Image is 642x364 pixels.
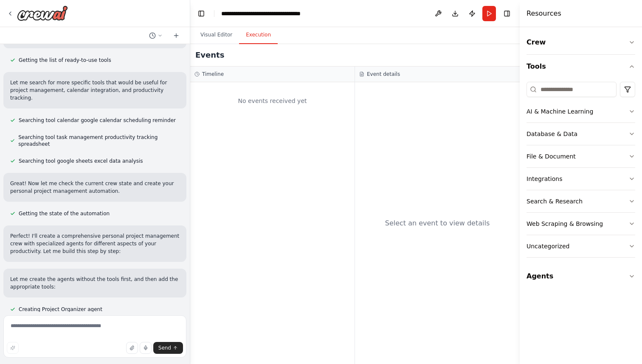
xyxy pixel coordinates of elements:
[385,218,490,228] div: Select an event to view details
[527,175,562,183] div: Integrations
[195,49,224,61] h2: Events
[527,190,635,212] button: Search & Research
[527,8,561,19] h4: Resources
[527,31,635,54] button: Crew
[153,342,183,354] button: Send
[527,100,635,122] button: AI & Machine Learning
[527,235,635,257] button: Uncategorized
[501,8,513,19] button: Hide right sidebar
[527,242,569,250] div: Uncategorized
[527,152,576,161] div: File & Document
[527,213,635,235] button: Web Scraping & Browsing
[527,123,635,145] button: Database & Data
[239,26,278,44] button: Execution
[194,86,350,115] div: No events received yet
[169,31,183,41] button: Start a new chat
[194,26,239,44] button: Visual Editor
[527,107,593,116] div: AI & Machine Learning
[367,71,400,78] h3: Event details
[126,342,138,354] button: Upload files
[527,197,583,206] div: Search & Research
[19,210,110,217] span: Getting the state of the automation
[146,31,166,41] button: Switch to previous chat
[10,180,180,195] p: Great! Now let me check the current crew state and create your personal project management automa...
[221,9,317,18] nav: breadcrumb
[527,130,577,138] div: Database & Data
[19,57,111,64] span: Getting the list of ready-to-use tools
[17,6,68,21] img: Logo
[10,275,180,291] p: Let me create the agents without the tools first, and then add the appropriate tools:
[527,168,635,190] button: Integrations
[10,232,180,255] p: Perfect! I'll create a comprehensive personal project management crew with specialized agents for...
[527,264,635,288] button: Agents
[158,345,171,351] span: Send
[18,134,180,147] span: Searching tool task management productivity tracking spreadsheet
[527,55,635,78] button: Tools
[527,145,635,167] button: File & Document
[7,342,19,354] button: Improve this prompt
[527,78,635,264] div: Tools
[19,158,143,164] span: Searching tool google sheets excel data analysis
[195,8,207,19] button: Hide left sidebar
[140,342,152,354] button: Click to speak your automation idea
[19,306,102,313] span: Creating Project Organizer agent
[19,117,176,124] span: Searching tool calendar google calendar scheduling reminder
[202,71,224,78] h3: Timeline
[527,220,603,228] div: Web Scraping & Browsing
[10,79,180,102] p: Let me search for more specific tools that would be useful for project management, calendar integ...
